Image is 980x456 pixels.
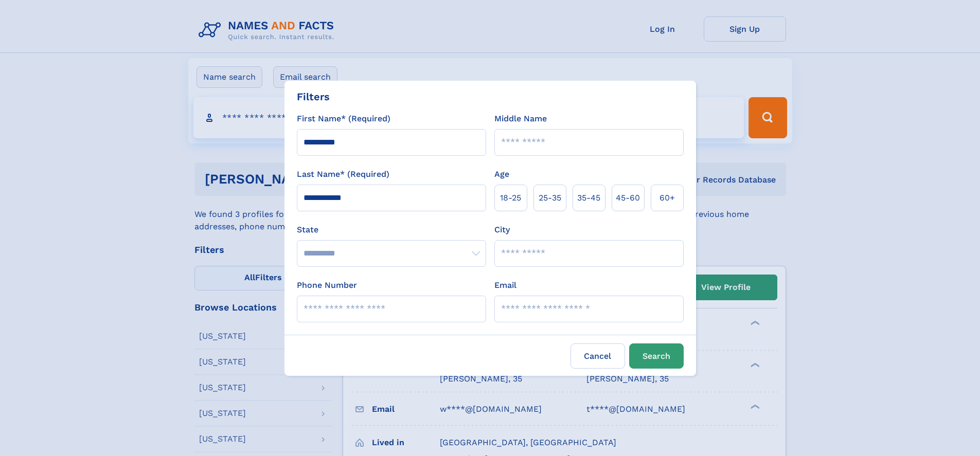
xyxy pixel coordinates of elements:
label: Middle Name [494,113,547,125]
span: 60+ [660,192,675,204]
label: First Name* (Required) [297,113,390,125]
span: 25‑35 [539,192,561,204]
label: Phone Number [297,279,357,291]
button: Search [629,343,684,369]
label: Email [494,279,516,291]
label: Age [494,168,509,180]
label: Cancel [571,343,625,369]
label: State [297,224,486,236]
span: 18‑25 [500,192,521,204]
label: City [494,224,510,236]
span: 45‑60 [616,192,640,204]
label: Last Name* (Required) [297,168,389,180]
span: 35‑45 [577,192,600,204]
div: Filters [297,89,330,104]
